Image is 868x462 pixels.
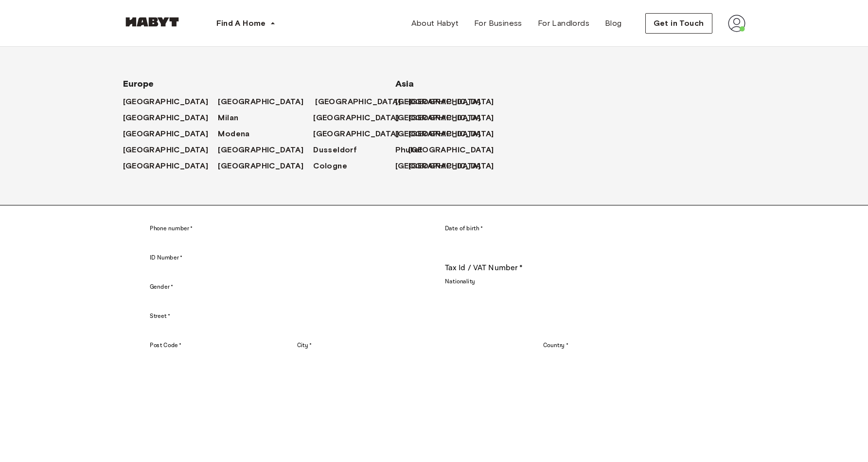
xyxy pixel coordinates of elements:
span: [GEOGRAPHIC_DATA] [218,160,303,172]
a: [GEOGRAPHIC_DATA] [395,128,491,140]
a: Dusseldorf [313,144,367,156]
span: Milan [218,112,238,124]
span: [GEOGRAPHIC_DATA] [395,112,481,124]
a: [GEOGRAPHIC_DATA] [408,128,504,140]
label: Country [543,341,568,350]
a: About Habyt [404,14,466,33]
a: [GEOGRAPHIC_DATA] [123,112,218,124]
span: [GEOGRAPHIC_DATA] [315,96,401,108]
button: Get in Touch [645,13,712,34]
a: [GEOGRAPHIC_DATA] [218,144,313,156]
a: [GEOGRAPHIC_DATA] [218,160,313,172]
span: For Landlords [538,18,589,29]
span: [GEOGRAPHIC_DATA] [313,128,399,140]
span: [GEOGRAPHIC_DATA] [123,96,209,108]
a: Blog [597,14,630,33]
span: Cologne [313,160,347,172]
img: avatar [728,15,745,32]
a: Milan [218,112,248,124]
a: [GEOGRAPHIC_DATA] [315,96,410,108]
a: [GEOGRAPHIC_DATA] [408,112,504,124]
span: [GEOGRAPHIC_DATA] [408,144,494,156]
a: [GEOGRAPHIC_DATA] [123,96,218,108]
span: Dusseldorf [313,144,357,156]
a: [GEOGRAPHIC_DATA] [123,128,218,140]
img: Habyt [123,17,181,27]
label: Street [150,312,170,320]
a: For Business [466,14,530,33]
span: Europe [123,78,364,90]
span: For Business [474,18,522,29]
a: [GEOGRAPHIC_DATA] [218,96,313,108]
a: [GEOGRAPHIC_DATA] [123,144,218,156]
a: [GEOGRAPHIC_DATA] [395,112,491,124]
a: [GEOGRAPHIC_DATA] [123,160,218,172]
span: [GEOGRAPHIC_DATA] [123,144,209,156]
span: Asia [395,78,473,90]
span: [GEOGRAPHIC_DATA] [123,160,209,172]
span: [GEOGRAPHIC_DATA] [395,96,481,108]
a: [GEOGRAPHIC_DATA] [408,160,504,172]
label: Nationality [445,277,475,286]
span: [GEOGRAPHIC_DATA] [395,128,481,140]
a: [GEOGRAPHIC_DATA] [408,144,504,156]
span: [GEOGRAPHIC_DATA] [218,144,303,156]
span: [GEOGRAPHIC_DATA] [313,112,399,124]
button: Find A Home [209,14,283,33]
label: Post Code [150,341,182,350]
a: Cologne [313,160,357,172]
a: [GEOGRAPHIC_DATA] [395,96,491,108]
a: Modena [218,128,259,140]
span: [GEOGRAPHIC_DATA] [123,128,209,140]
label: Gender [150,282,173,291]
span: Find A Home [216,18,266,29]
span: Modena [218,128,249,140]
span: [GEOGRAPHIC_DATA] [123,112,209,124]
a: [GEOGRAPHIC_DATA] [395,160,491,172]
a: [GEOGRAPHIC_DATA] [313,128,408,140]
a: [GEOGRAPHIC_DATA] [313,112,408,124]
label: Date of birth [445,224,483,233]
span: [GEOGRAPHIC_DATA] [218,96,303,108]
span: Get in Touch [654,18,704,29]
a: For Landlords [530,14,597,33]
span: Phuket [395,144,423,156]
span: [GEOGRAPHIC_DATA] [395,160,481,172]
label: Phone number [150,224,193,233]
a: [GEOGRAPHIC_DATA] [408,96,504,108]
span: About Habyt [411,18,459,29]
a: Phuket [395,144,433,156]
label: City [297,341,312,350]
span: Blog [605,18,622,29]
label: ID Number [150,253,182,262]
